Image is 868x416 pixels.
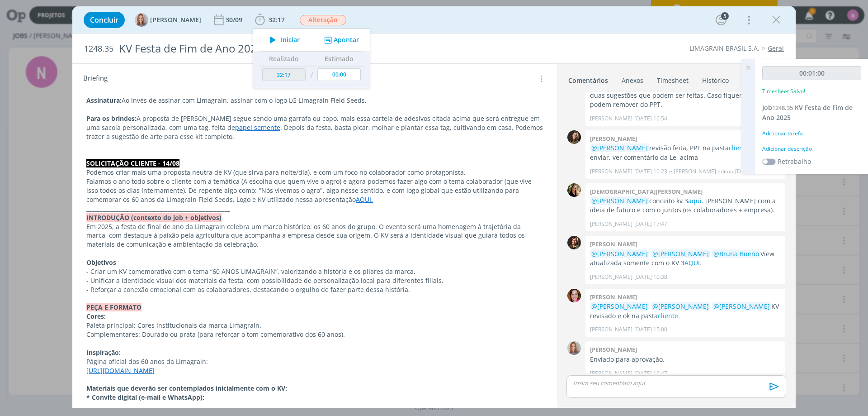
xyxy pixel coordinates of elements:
[762,129,861,138] div: Adicionar tarefa
[86,303,142,311] strong: PEÇA E FORMATO
[590,240,637,248] b: [PERSON_NAME]
[568,72,609,85] a: Comentários
[115,38,489,60] div: KV Festa de Fim de Ano 2025
[713,249,759,258] span: @Bruna Bueno
[308,66,316,85] td: /
[86,168,543,177] p: Podemos criar mais uma proposta neutra de KV (que sirva para noite/dia), e com um foco no colabor...
[264,33,300,46] button: Iniciar
[300,15,346,25] span: Alteração
[713,302,770,311] span: @[PERSON_NAME]
[591,302,648,311] span: @[PERSON_NAME]
[762,103,853,122] span: KV Festa de Fim de Ano 2025
[689,44,759,53] a: LIMAGRAIN BRASIL S.A.
[235,123,280,132] a: papel semente
[72,6,796,408] div: dialog
[590,345,637,354] b: [PERSON_NAME]
[762,103,853,122] a: Job1248.35KV Festa de Fim de Ano 2025
[567,236,581,249] img: L
[652,249,709,258] span: @[PERSON_NAME]
[590,325,632,334] p: [PERSON_NAME]
[86,357,543,366] p: Página oficial dos 60 anos da Limagrain:
[590,134,637,143] b: [PERSON_NAME]
[688,196,702,205] a: aqui
[735,167,768,176] span: [DATE] 11:17
[86,96,543,105] p: Ao invés de assinar com Limagrain, assinar com o logo LG Limagrain Field Seeds.
[591,143,648,152] span: @[PERSON_NAME]
[86,312,106,320] strong: Cores:
[590,302,781,320] p: KV revisado e ok na pasta .
[86,285,543,294] p: - Reforçar a conexão emocional com os colaboradores, destacando o orgulho de fazer parte dessa hi...
[684,258,700,267] a: AQUI
[590,196,781,215] p: conceito kv 3 . [PERSON_NAME] com a ideia de futuro e com o juntos (os colaboradores + empresa).
[622,76,643,85] div: Anexos
[590,187,703,196] b: [DEMOGRAPHIC_DATA][PERSON_NAME]
[86,366,155,375] a: [URL][DOMAIN_NAME]
[634,115,667,123] span: [DATE] 16:54
[86,177,543,204] p: Falamos o ano todo sobre o cliente com a temática (A escolha que quem vive o agro) e agora podemo...
[634,167,667,176] span: [DATE] 10:23
[253,28,370,88] ul: 32:17
[656,72,689,85] a: Timesheet
[762,145,861,153] div: Adicionar descrição
[135,13,148,27] img: A
[86,258,116,267] strong: Objetivos
[86,267,543,276] p: - Criar um KV comemorativo com o tema “60 ANOS LIMAGRAIN”, valorizando a história e os pilares da...
[83,73,108,85] span: Briefing
[729,143,751,152] a: cliente.
[84,44,113,54] span: 1248.35
[86,114,137,123] strong: Para os brindes:
[226,17,244,23] div: 30/09
[299,14,347,26] button: Alteração
[86,393,204,402] strong: * Convite digital (e-mail e WhatsApp):
[590,115,632,123] p: [PERSON_NAME]
[590,167,632,176] p: [PERSON_NAME]
[86,96,122,105] strong: Assinatura:
[591,196,648,205] span: @[PERSON_NAME]
[567,289,581,302] img: B
[86,348,121,357] strong: Inspiração:
[590,143,781,162] p: revisão feita, PPT na pasta Antes de enviar, ver comentário da Le, acima
[86,222,543,249] p: Em 2025, a festa de final de ano da Limagrain celebra um marco histórico: os 60 anos do grupo. O ...
[356,195,373,204] a: AQUI.
[260,52,308,66] th: Realizado
[590,273,632,281] p: [PERSON_NAME]
[658,311,678,320] a: cliente
[86,276,543,285] p: - Unificar a identidade visual dos materiais da festa, com possibilidade de personalização local ...
[86,204,230,213] strong: _____________________________________________________
[714,13,728,27] button: 5
[590,220,632,228] p: [PERSON_NAME]
[322,35,359,45] button: Apontar
[772,104,793,112] span: 1248.35
[269,15,285,24] span: 32:17
[84,12,125,28] button: Concluir
[768,44,784,53] a: Geral
[86,384,287,392] strong: Materiais que deverão ser contemplados inicialmente com o KV:
[90,16,118,24] span: Concluir
[281,37,300,43] span: Iniciar
[634,273,667,281] span: [DATE] 10:38
[652,302,709,311] span: @[PERSON_NAME]
[721,12,729,20] div: 5
[135,13,201,27] button: A[PERSON_NAME]
[86,213,222,222] strong: INTRODUÇÃO (contexto do job + objetivos)
[669,167,733,176] span: e [PERSON_NAME] editou
[86,330,543,339] p: Complementares: Dourado ou prata (para reforçar o tom comemorativo dos 60 anos).
[567,130,581,144] img: J
[253,13,287,27] button: 32:17
[567,341,581,355] img: A
[590,249,781,268] p: View atualizada somente com o KV 3 .
[150,17,201,23] span: [PERSON_NAME]
[315,52,363,66] th: Estimado
[778,157,811,166] label: Retrabalho
[590,355,781,364] p: Enviado para aprovação.
[567,183,581,197] img: C
[86,114,543,141] p: A proposta de [PERSON_NAME] segue sendo uma garrafa ou copo, mais essa cartela de adesivos citada...
[762,87,805,96] p: Timesheet Salvo!
[86,159,179,167] strong: SOLICITAÇÃO CLIENTE - 14/08
[634,325,667,334] span: [DATE] 15:00
[634,220,667,228] span: [DATE] 17:47
[591,249,648,258] span: @[PERSON_NAME]
[590,369,632,378] p: [PERSON_NAME]
[590,293,637,301] b: [PERSON_NAME]
[86,321,543,330] p: Paleta principal: Cores institucionais da marca Limagrain.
